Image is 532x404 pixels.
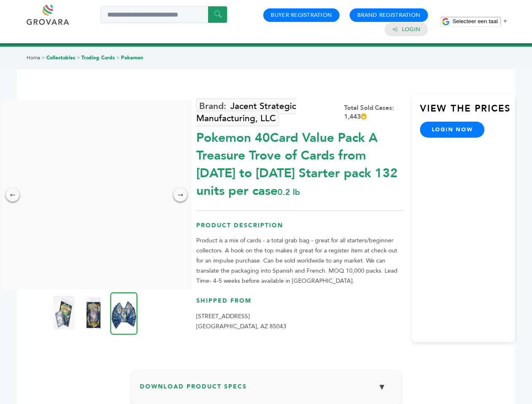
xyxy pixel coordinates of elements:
[344,104,403,121] div: Total Sold Cases: 1,443
[196,297,403,311] h3: Shipped From
[83,296,104,330] img: Pokemon 40-Card Value Pack – A Treasure Trove of Cards from 1996 to 2024 - Starter pack! 132 unit...
[53,296,75,330] img: Pokemon 40-Card Value Pack – A Treasure Trove of Cards from 1996 to 2024 - Starter pack! 132 unit...
[196,125,403,200] div: Pokemon 40Card Value Pack A Treasure Trove of Cards from [DATE] to [DATE] Starter pack 132 units ...
[452,18,497,24] span: Selecteer een taal
[140,378,393,402] h3: Download Product Specs
[196,221,403,236] h3: Product Description
[271,11,332,19] a: Buyer Registration
[500,18,500,24] span: ​
[27,54,40,61] a: Home
[372,378,393,396] button: ▼
[452,18,508,24] a: Selecteer een taal​
[116,54,120,61] span: >
[110,292,138,335] img: Pokemon 40-Card Value Pack – A Treasure Trove of Cards from 1996 to 2024 - Starter pack! 132 unit...
[357,11,420,19] a: Brand Registration
[81,54,115,61] a: Trading Cards
[196,98,296,126] a: Jacent Strategic Manufacturing, LLC
[101,6,227,23] input: Search a product or brand...
[196,236,403,286] p: Product is a mix of cards - a total grab bag - great for all starters/beginner collectors. A hook...
[402,26,420,33] a: Login
[503,18,508,24] span: ▼
[420,102,515,122] h3: View the Prices
[420,122,485,138] a: login now
[77,54,80,61] span: >
[278,186,300,198] span: 0.2 lb
[6,188,19,202] div: ←
[46,54,75,61] a: Collectables
[174,188,187,202] div: →
[42,54,45,61] span: >
[121,54,143,61] a: Pokemon
[196,311,403,332] p: [STREET_ADDRESS] [GEOGRAPHIC_DATA], AZ 85043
